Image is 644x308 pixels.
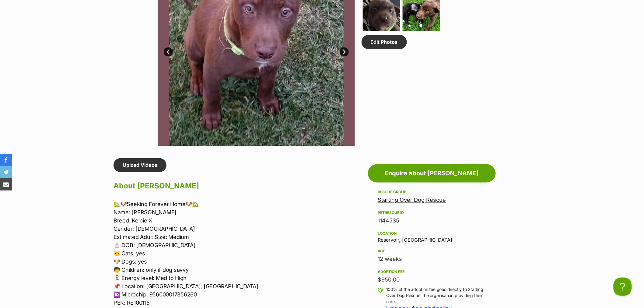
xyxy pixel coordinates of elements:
[378,230,486,243] div: Reservoir, [GEOGRAPHIC_DATA]
[378,276,486,284] div: $950.00
[378,197,446,203] a: Starting Over Dog Rescue
[614,278,632,296] iframe: Help Scout Beacon - Open
[114,158,166,172] a: Upload Videos
[378,211,486,215] div: PetRescue ID
[164,47,173,57] a: Prev
[378,270,486,275] div: Adoption fee
[378,217,486,225] div: 1144535
[378,249,486,254] div: Age
[378,231,486,236] div: Location
[340,47,349,57] a: Next
[114,180,365,193] h2: About [PERSON_NAME]
[368,164,496,183] a: Enquire about [PERSON_NAME]
[378,190,486,195] div: Rescue group
[114,200,365,307] p: 🏡🐶Seeking Forever Home🐶🏡 Name: [PERSON_NAME] Breed: Kelpie X Gender: [DEMOGRAPHIC_DATA] Estimated...
[378,255,486,264] div: 12 weeks
[362,35,407,49] a: Edit Photos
